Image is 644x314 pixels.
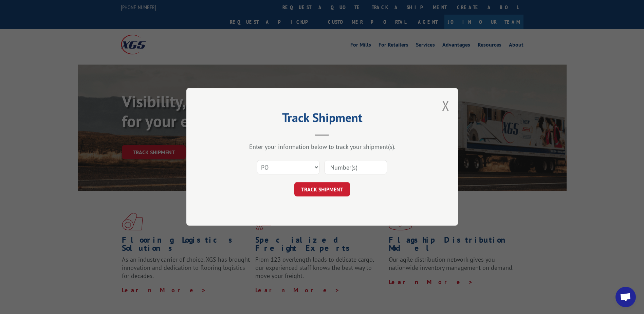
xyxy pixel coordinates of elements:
input: Number(s) [325,160,387,175]
h2: Track Shipment [220,113,424,126]
a: Open chat [615,287,636,307]
button: Close modal [442,97,449,115]
div: Enter your information below to track your shipment(s). [220,143,424,151]
button: TRACK SHIPMENT [294,182,350,197]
